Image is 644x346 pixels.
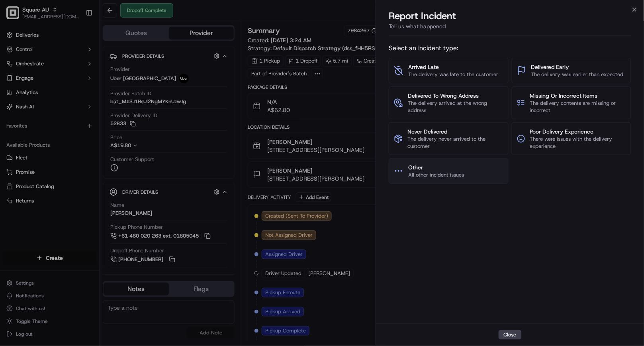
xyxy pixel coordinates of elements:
span: Arrived Late [408,63,498,71]
span: Delivered To Wrong Address [408,92,503,100]
span: Select an incident type: [389,43,631,53]
span: There were issues with the delivery experience [530,136,626,150]
button: Poor Delivery ExperienceThere were issues with the delivery experience [512,122,631,155]
div: 💻 [67,116,74,123]
span: The delivery was late to the customer [408,71,498,78]
div: Start new chat [27,76,131,84]
button: Delivered EarlyThe delivery was earlier than expected [512,58,631,83]
a: Powered byPylon [56,135,96,141]
button: OtherAll other incident issues [389,158,508,184]
button: Never DeliveredThe delivery never arrived to the customer [389,122,508,155]
div: We're available if you need us! [27,84,101,90]
span: Knowledge Base [16,116,61,124]
a: 📗Knowledge Base [5,112,64,127]
button: Arrived LateThe delivery was late to the customer [389,58,508,83]
button: Start new chat [135,79,145,88]
span: The delivery contents are missing or incorrect [530,100,626,114]
div: Tell us what happened [389,22,631,35]
input: Got a question? Start typing here... [21,51,143,60]
span: The delivery was earlier than expected [531,71,624,78]
img: Nash [8,8,24,24]
span: The delivery never arrived to the customer [408,136,503,150]
span: Missing Or Incorrect Items [530,92,626,100]
span: Other [408,163,464,171]
img: 1736555255976-a54dd68f-1ca7-489b-9aae-adbdc363a1c4 [8,76,22,90]
span: Pylon [79,135,96,141]
button: Delivered To Wrong AddressThe delivery arrived at the wrong address [389,86,508,119]
span: The delivery arrived at the wrong address [408,100,503,114]
div: 📗 [8,116,14,123]
a: 💻API Documentation [64,112,131,127]
p: Welcome 👋 [8,32,145,45]
button: Missing Or Incorrect ItemsThe delivery contents are missing or incorrect [512,86,631,119]
span: Delivered Early [531,63,624,71]
p: Report Incident [389,10,456,22]
button: Close [499,330,522,340]
span: All other incident issues [408,171,464,179]
span: API Documentation [75,116,128,124]
span: Poor Delivery Experience [530,128,626,136]
span: Never Delivered [408,128,503,136]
